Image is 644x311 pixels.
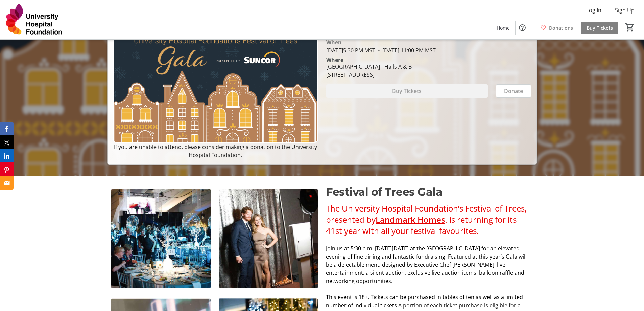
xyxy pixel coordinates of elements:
span: Donations [549,24,573,31]
button: Log In [581,5,607,16]
div: [GEOGRAPHIC_DATA] - Halls A & B [326,63,412,71]
img: University Hospital Foundation's Logo [4,3,64,37]
span: , is returning for its 41st year with all your festival favourites. [326,214,517,236]
p: If you are unable to attend, please consider making a donation to the University Hospital Foundat... [113,143,318,159]
img: undefined [219,189,318,288]
img: undefined [111,189,211,288]
a: Home [491,22,515,34]
img: Campaign CTA Media Photo [113,27,318,143]
span: Log In [586,6,601,14]
span: [DATE] 11:00 PM MST [375,47,436,54]
span: Join us at 5:30 p.m. [DATE][DATE] at the [GEOGRAPHIC_DATA] for an elevated evening of fine dining... [326,245,527,285]
a: Landmark Homes [376,214,445,225]
span: Buy Tickets [587,24,613,31]
a: Donations [535,22,578,34]
button: Help [516,21,529,35]
span: Festival of Trees Gala [326,185,442,198]
button: Sign Up [610,5,640,16]
span: - [375,47,382,54]
span: This event is 18+. Tickets can be purchased in tables of ten as well as a limited number of indiv... [326,293,523,309]
div: When [326,38,342,46]
button: Cart [624,21,636,34]
div: [STREET_ADDRESS] [326,71,412,79]
span: Sign Up [615,6,635,14]
div: Where [326,57,343,63]
span: Home [497,24,510,31]
a: Buy Tickets [581,22,618,34]
span: The University Hospital Foundation’s Festival of Trees, presented by [326,203,527,225]
span: [DATE] 5:30 PM MST [326,47,375,54]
